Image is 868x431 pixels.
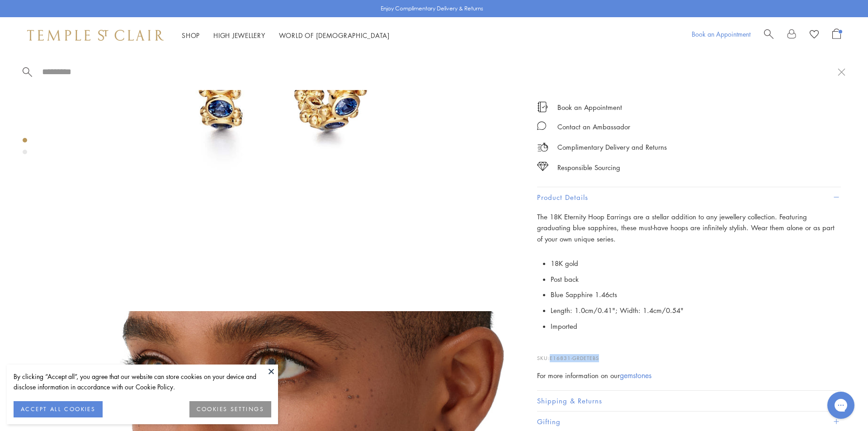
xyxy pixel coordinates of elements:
[27,30,164,41] img: Temple St. Clair
[537,142,548,153] img: icon_delivery.svg
[14,401,103,417] button: ACCEPT ALL COOKIES
[557,162,620,173] div: Responsible Sourcing
[537,391,841,411] button: Shipping & Returns
[692,29,750,38] a: Book an Appointment
[381,4,483,13] p: Enjoy Complimentary Delivery & Returns
[551,275,579,284] span: Post back
[537,121,546,130] img: MessageIcon-01_2.svg
[537,345,841,362] p: SKU:
[189,401,271,417] button: COOKIES SETTINGS
[182,30,390,41] nav: Main navigation
[551,306,684,315] span: Length: 1.0cm/0.41"; Width: 1.4cm/0.54"
[213,31,265,40] a: High JewelleryHigh Jewellery
[182,31,200,40] a: ShopShop
[23,136,27,161] div: Product gallery navigation
[557,102,622,112] a: Book an Appointment
[537,211,841,245] p: The 18K Eternity Hoop Earrings are a stellar addition to any jewellery collection. Featuring grad...
[832,28,841,42] a: Open Shopping Bag
[537,370,841,381] div: For more information on our
[550,355,599,361] span: E16831-GRDETEBS
[551,290,617,299] span: Blue Sapphire 1.46cts
[557,121,630,133] div: Contact an Ambassador
[620,370,651,380] a: gemstones
[14,371,271,392] div: By clicking “Accept all”, you agree that our website can store cookies on your device and disclos...
[810,28,819,42] a: View Wishlist
[279,31,390,40] a: World of [DEMOGRAPHIC_DATA]World of [DEMOGRAPHIC_DATA]
[823,388,859,422] iframe: Gorgias live chat messenger
[537,102,548,112] img: icon_appointment.svg
[537,162,548,171] img: icon_sourcing.svg
[551,259,578,268] span: 18K gold
[764,28,774,42] a: Search
[537,187,841,208] button: Product Details
[551,322,577,331] span: Imported
[557,142,667,153] p: Complimentary Delivery and Returns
